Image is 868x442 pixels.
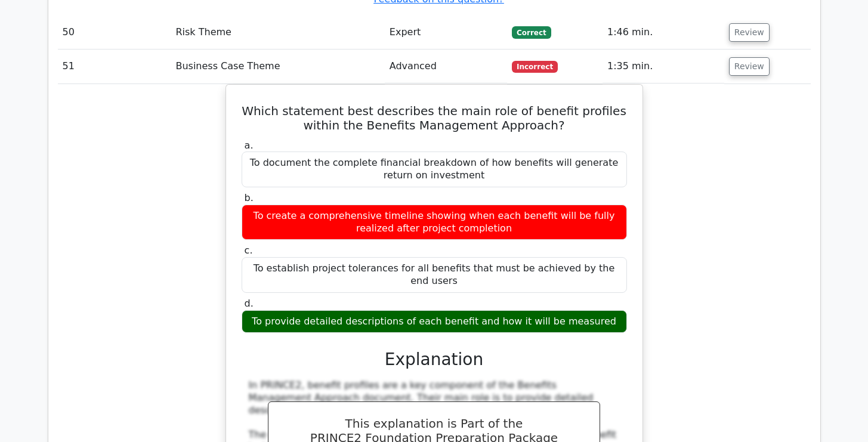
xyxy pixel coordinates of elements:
td: 50 [58,16,171,50]
div: To establish project tolerances for all benefits that must be achieved by the end users [242,257,627,293]
td: 1:46 min. [603,16,724,50]
h5: Which statement best describes the main role of benefit profiles within the Benefits Management A... [240,104,628,132]
div: To create a comprehensive timeline showing when each benefit will be fully realized after project... [242,205,627,240]
button: Review [729,57,770,76]
td: Expert [385,16,507,50]
td: 51 [58,50,171,84]
span: b. [245,192,254,203]
span: d. [245,298,254,309]
td: 1:35 min. [603,50,724,84]
td: Business Case Theme [171,50,384,84]
span: a. [245,140,254,151]
div: To provide detailed descriptions of each benefit and how it will be measured [242,310,627,333]
div: To document the complete financial breakdown of how benefits will generate return on investment [242,152,627,187]
td: Risk Theme [171,16,384,50]
span: Correct [512,26,551,38]
span: Incorrect [512,61,558,73]
h3: Explanation [249,350,620,370]
button: Review [729,23,770,42]
span: c. [245,245,253,256]
td: Advanced [385,50,507,84]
